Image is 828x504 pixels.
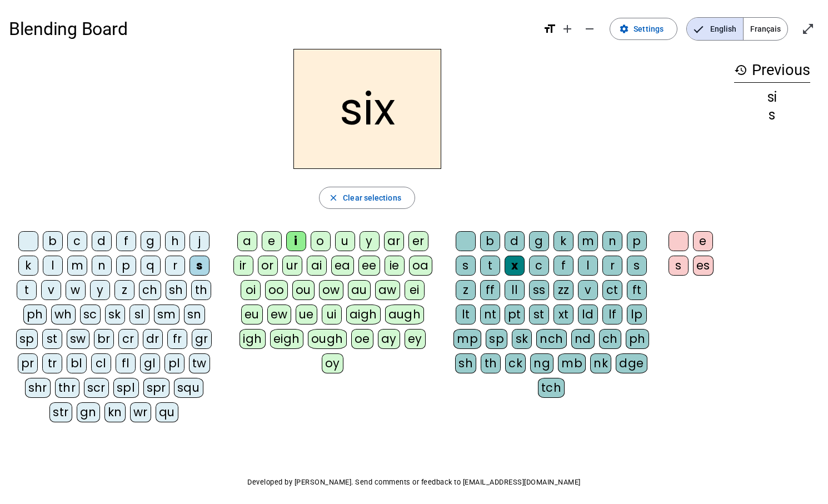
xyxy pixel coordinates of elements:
div: s [189,256,210,276]
div: sh [455,353,476,373]
button: Increase font size [556,18,578,40]
div: dr [143,329,163,349]
div: d [505,231,525,251]
div: n [602,231,622,251]
div: spl [113,378,139,398]
div: p [627,231,647,251]
div: er [408,231,428,251]
div: q [141,256,161,276]
div: squ [174,378,203,398]
span: Clear selections [343,191,401,204]
div: br [94,329,114,349]
div: ng [530,353,553,373]
div: pl [164,353,184,373]
div: st [42,329,62,349]
div: wr [130,402,151,422]
div: lp [627,305,647,325]
div: cl [91,353,111,373]
div: au [348,280,371,300]
div: p [116,256,136,276]
mat-icon: format_size [543,22,556,36]
div: augh [385,305,425,325]
mat-button-toggle-group: Language selection [686,17,788,41]
div: ar [384,231,404,251]
div: eigh [270,329,303,349]
h3: Previous [734,58,810,83]
div: u [335,231,355,251]
div: r [602,256,622,276]
div: k [553,231,573,251]
div: ff [480,280,500,300]
div: ch [139,280,161,300]
div: m [67,256,87,276]
div: nd [571,329,595,349]
div: ur [282,256,302,276]
mat-icon: close [328,193,338,203]
div: nk [590,353,611,373]
div: w [66,280,86,300]
div: fr [167,329,187,349]
div: ou [292,280,315,300]
div: nch [536,329,567,349]
div: qu [156,402,178,422]
div: ough [308,329,347,349]
div: ey [405,329,426,349]
div: wh [51,305,76,325]
h1: Blending Board [9,11,534,47]
p: Developed by [PERSON_NAME]. Send comments or feedback to [EMAIL_ADDRESS][DOMAIN_NAME] [9,476,819,489]
div: es [693,256,714,276]
div: o [311,231,331,251]
div: igh [240,329,266,349]
div: j [189,231,210,251]
div: sn [184,305,205,325]
div: a [237,231,257,251]
div: nt [480,305,500,325]
div: or [258,256,278,276]
div: ee [358,256,380,276]
div: ct [602,280,622,300]
div: f [553,256,573,276]
div: s [456,256,476,276]
div: t [17,280,37,300]
div: f [116,231,136,251]
div: sp [16,329,38,349]
div: ie [385,256,405,276]
div: e [693,231,713,251]
h2: six [293,49,441,169]
button: Settings [610,18,677,40]
mat-icon: settings [619,24,629,34]
div: y [360,231,380,251]
div: ei [405,280,425,300]
div: sk [512,329,532,349]
div: pt [505,305,525,325]
div: i [286,231,306,251]
div: dge [616,353,647,373]
div: g [141,231,161,251]
div: zz [553,280,573,300]
div: oi [241,280,261,300]
div: ph [23,305,47,325]
div: ir [233,256,253,276]
div: h [165,231,185,251]
div: spr [143,378,170,398]
span: Settings [634,22,664,36]
div: tr [42,353,62,373]
div: ow [319,280,343,300]
div: r [165,256,185,276]
div: n [92,256,112,276]
mat-icon: history [734,63,747,77]
div: aigh [346,305,381,325]
div: g [529,231,549,251]
div: x [505,256,525,276]
div: gl [140,353,160,373]
div: ai [307,256,327,276]
div: ph [626,329,649,349]
div: v [41,280,61,300]
div: sm [154,305,179,325]
div: tch [538,378,565,398]
div: fl [116,353,136,373]
div: y [90,280,110,300]
div: ui [322,305,342,325]
div: lt [456,305,476,325]
button: Enter full screen [797,18,819,40]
